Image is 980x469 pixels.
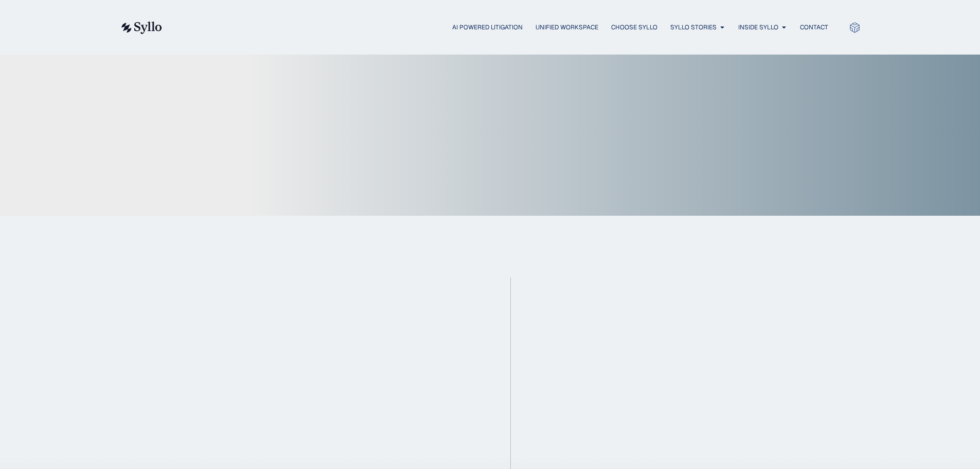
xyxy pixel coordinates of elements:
[670,23,717,32] a: Syllo Stories
[120,22,162,34] img: syllo
[183,23,828,32] div: Menu Toggle
[536,23,598,32] a: Unified Workspace
[611,23,657,32] a: Choose Syllo
[183,23,828,32] nav: Menu
[452,23,523,32] a: AI Powered Litigation
[738,23,778,32] a: Inside Syllo
[800,23,828,32] a: Contact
